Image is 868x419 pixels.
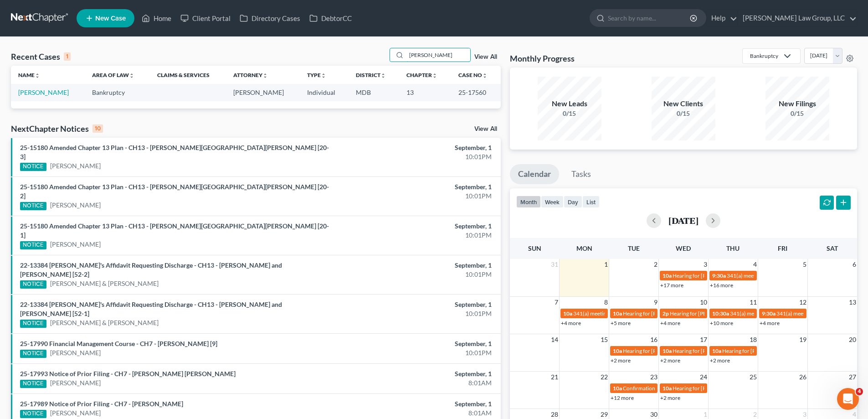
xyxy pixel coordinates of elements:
[563,164,599,184] a: Tasks
[510,164,559,184] a: Calendar
[649,334,658,345] span: 16
[432,73,437,78] i: unfold_more
[623,347,742,354] span: Hearing for [PERSON_NAME] & [PERSON_NAME]
[848,334,857,345] span: 20
[50,378,101,388] a: [PERSON_NAME]
[603,297,609,308] span: 8
[613,310,622,317] span: 10a
[92,124,103,133] div: 10
[340,152,492,161] div: 10:01PM
[608,10,691,26] input: Search by name...
[765,98,829,109] div: New Filings
[752,259,758,270] span: 4
[300,84,349,101] td: Individual
[611,357,631,364] a: +2 more
[726,244,740,252] span: Thu
[749,297,758,308] span: 11
[703,259,708,270] span: 3
[50,279,159,288] a: [PERSON_NAME] & [PERSON_NAME]
[20,241,46,249] div: NOTICE
[50,240,101,249] a: [PERSON_NAME]
[233,72,268,78] a: Attorneyunfold_more
[482,73,488,78] i: unfold_more
[510,53,575,64] h3: Monthly Progress
[406,72,437,78] a: Chapterunfold_more
[663,385,672,392] span: 10a
[20,163,46,171] div: NOTICE
[760,320,780,326] a: +4 more
[458,72,488,78] a: Case Nounfold_more
[550,334,559,345] span: 14
[673,347,744,354] span: Hearing for [PERSON_NAME]
[50,161,101,171] a: [PERSON_NAME]
[613,385,622,392] span: 10a
[750,52,778,60] div: Bankruptcy
[20,202,46,210] div: NOTICE
[673,385,744,392] span: Hearing for [PERSON_NAME]
[262,73,268,78] i: unfold_more
[176,10,235,26] a: Client Portal
[20,320,46,328] div: NOTICE
[712,310,729,317] span: 10:30a
[663,272,672,279] span: 10a
[226,84,300,101] td: [PERSON_NAME]
[356,72,386,78] a: Districtunfold_more
[649,372,658,383] span: 23
[20,222,329,239] a: 25-15180 Amended Chapter 13 Plan - CH13 - [PERSON_NAME][GEOGRAPHIC_DATA][PERSON_NAME] [20-1]
[613,347,622,354] span: 10a
[474,54,497,60] a: View All
[399,84,451,101] td: 13
[20,280,46,289] div: NOTICE
[660,357,680,364] a: +2 more
[20,144,329,160] a: 25-15180 Amended Chapter 13 Plan - CH13 - [PERSON_NAME][GEOGRAPHIC_DATA][PERSON_NAME] [20-3]
[653,259,658,270] span: 2
[710,320,733,326] a: +10 more
[340,182,492,191] div: September, 1
[235,10,305,26] a: Directory Cases
[623,310,694,317] span: Hearing for [PERSON_NAME]
[50,318,159,327] a: [PERSON_NAME] & [PERSON_NAME]
[603,259,609,270] span: 1
[20,370,236,378] a: 25-17993 Notice of Prior Filing - CH7 - [PERSON_NAME] [PERSON_NAME]
[699,334,708,345] span: 17
[340,309,492,318] div: 10:01PM
[600,334,609,345] span: 15
[20,340,217,347] a: 25-17990 Financial Management Course - CH7 - [PERSON_NAME] [9]
[798,297,807,308] span: 12
[670,310,741,317] span: Hearing for [PERSON_NAME]
[707,10,737,26] a: Help
[349,84,399,101] td: MDB
[762,310,776,317] span: 9:30a
[738,10,857,26] a: [PERSON_NAME] Law Group, LLC
[712,272,726,279] span: 9:30a
[776,310,864,317] span: 341(a) meeting for [PERSON_NAME]
[340,191,492,201] div: 10:01PM
[11,51,71,62] div: Recent Cases
[528,244,541,252] span: Sun
[18,88,69,96] a: [PERSON_NAME]
[64,52,71,61] div: 1
[673,272,744,279] span: Hearing for [PERSON_NAME]
[380,73,386,78] i: unfold_more
[660,320,680,326] a: +4 more
[340,409,492,418] div: 8:01AM
[550,372,559,383] span: 21
[340,222,492,231] div: September, 1
[20,380,46,388] div: NOTICE
[20,400,183,408] a: 25-17989 Notice of Prior Filing - CH7 - [PERSON_NAME]
[340,261,492,270] div: September, 1
[554,297,559,308] span: 7
[856,388,863,395] span: 4
[18,72,40,78] a: Nameunfold_more
[652,98,715,109] div: New Clients
[668,216,699,225] h2: [DATE]
[652,109,715,118] div: 0/15
[663,347,672,354] span: 10a
[573,310,661,317] span: 341(a) meeting for [PERSON_NAME]
[653,297,658,308] span: 9
[660,394,680,401] a: +2 more
[550,259,559,270] span: 31
[600,372,609,383] span: 22
[20,183,329,200] a: 25-15180 Amended Chapter 13 Plan - CH13 - [PERSON_NAME][GEOGRAPHIC_DATA][PERSON_NAME] [20-2]
[837,388,859,410] iframe: Intercom live chat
